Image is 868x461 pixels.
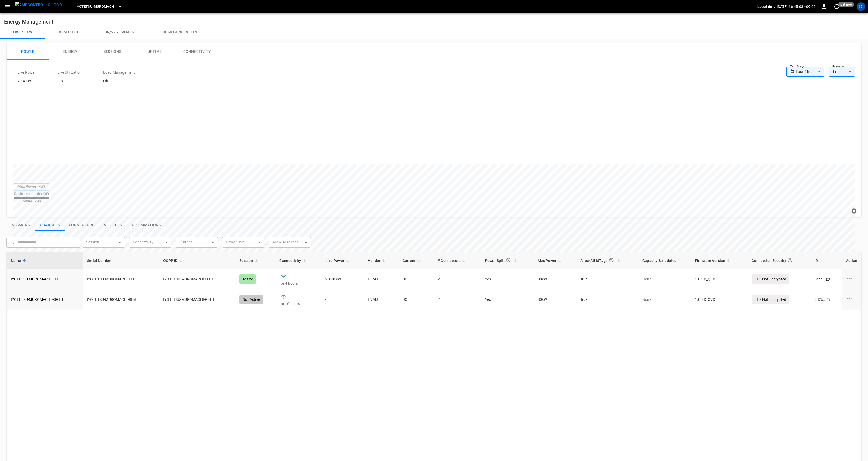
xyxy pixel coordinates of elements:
span: Current [403,257,422,264]
button: show latest connectors [65,220,98,231]
img: ampcontrol.io logo [15,2,62,8]
span: OCPP ID [163,257,184,264]
button: Uptime [134,43,176,60]
span: Iyotetsu-Muromachi [76,4,115,10]
button: show latest charge points [35,220,65,231]
span: Live Power [325,257,351,264]
div: charge point options [846,296,857,303]
th: Capacity Schedules [638,252,691,269]
label: Resolution [832,64,846,68]
th: Serial Number [83,252,159,269]
span: Max Power [538,257,563,264]
a: IYOTETSU-MUROMACHI-LEFT [11,276,61,282]
label: Time Range [790,64,805,68]
a: IYOTETSU-MUROMACHI-RIGHT [11,297,64,302]
th: Action [842,252,861,269]
p: Live Power [17,70,36,75]
button: Power [7,43,49,60]
div: 1 min [829,67,855,77]
button: Baseload [45,26,91,39]
button: show latest sessions [6,220,35,231]
span: Session [239,257,260,264]
span: Power Split [485,255,519,266]
div: Last 4 hrs [796,67,824,77]
div: charge point options [846,275,857,283]
button: Dr/V2G events [91,26,147,39]
span: # Connectors [438,257,467,264]
th: ID [810,252,842,269]
span: Firmware Version [695,257,732,264]
button: Energy [49,43,91,60]
span: Vendor [368,257,387,264]
p: Local time [757,4,776,9]
h6: Off [103,78,135,84]
button: Iyotetsu-Muromachi [74,2,124,12]
p: [DATE] 16:45:08 +09:00 [777,4,816,9]
span: just now [838,2,854,7]
span: Allow All IdTags [580,255,622,266]
div: profile-icon [857,2,865,11]
button: Sessions [91,43,134,60]
p: Load Management [103,70,135,75]
button: Connectivity [176,43,218,60]
h6: 20.4 kW [17,78,36,84]
button: show latest optimizations [127,220,165,231]
div: Connection Security [752,255,794,266]
p: Live Utilization [57,70,82,75]
button: Solar generation [147,26,210,39]
span: Connectivity [279,257,308,264]
h6: 20% [57,78,82,84]
span: Name [11,257,28,264]
button: show latest vehicles [98,220,127,231]
button: set refresh interval [833,2,841,11]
